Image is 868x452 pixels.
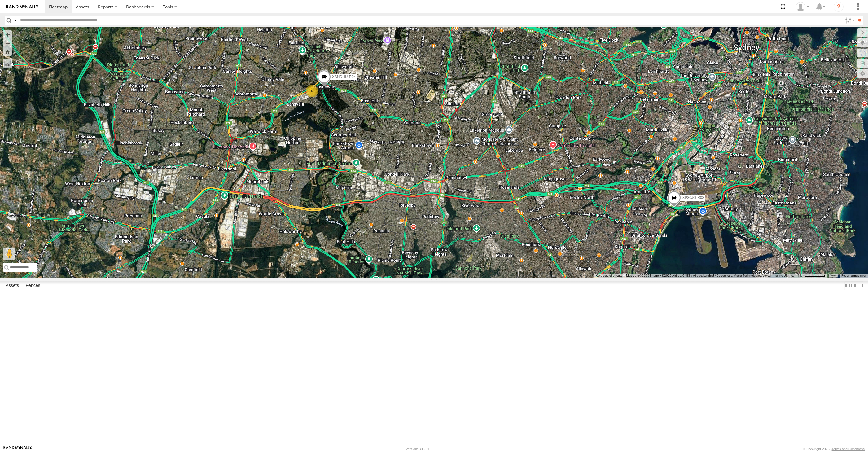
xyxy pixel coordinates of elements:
i: ? [834,2,844,12]
a: Report a map error [841,274,866,277]
button: Zoom in [3,30,12,39]
span: 1 km [798,274,804,277]
label: Hide Summary Table [857,281,863,290]
button: Drag Pegman onto the map to open Street View [3,248,15,260]
label: Dock Summary Table to the Right [851,281,857,290]
label: Assets [2,281,22,290]
button: Keyboard shortcuts [596,274,622,278]
button: Zoom out [3,39,12,47]
a: Visit our Website [3,446,32,452]
label: Search Filter Options [843,16,856,25]
div: 6 [306,85,318,97]
button: Map Scale: 1 km per 63 pixels [796,274,827,278]
div: © Copyright 2025 - [803,447,865,451]
a: Terms and Conditions [832,447,865,451]
label: Map Settings [857,69,868,78]
a: Terms (opens in new tab) [830,274,837,277]
span: XP30JQ-R03 [682,195,704,200]
img: rand-logo.svg [6,5,38,9]
div: Version: 308.01 [406,447,429,451]
label: Dock Summary Table to the Left [844,281,851,290]
span: Map data ©2025 Imagery ©2025 Airbus, CNES / Airbus, Landsat / Copernicus, Maxar Technologies, Vex... [626,274,794,277]
button: Zoom Home [3,47,12,56]
div: Quang MAC [794,2,812,11]
span: XSNDHU-R04 [332,75,356,79]
label: Fences [23,281,43,290]
label: Search Query [13,16,18,25]
label: Measure [3,59,12,68]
